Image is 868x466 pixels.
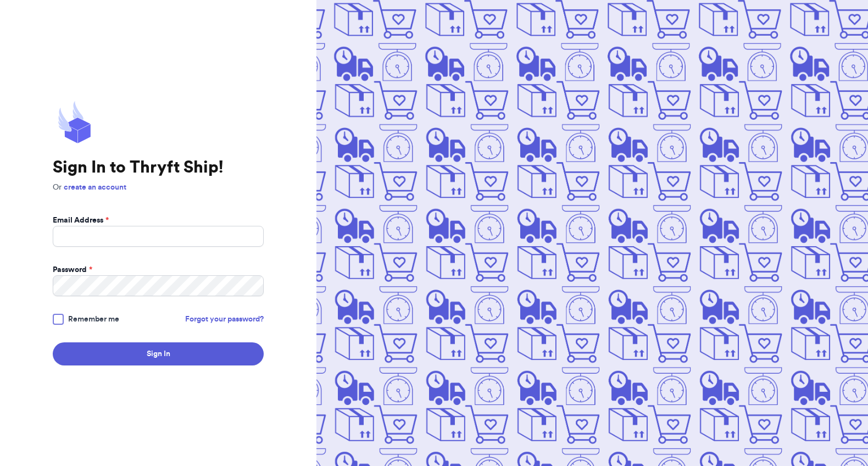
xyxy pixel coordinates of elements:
a: create an account [64,184,126,191]
h1: Sign In to Thryft Ship! [53,158,264,177]
button: Sign In [53,342,264,365]
a: Forgot your password? [185,314,264,325]
label: Email Address [53,215,109,226]
label: Password [53,264,92,275]
span: Remember me [68,314,119,325]
p: Or [53,182,264,193]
